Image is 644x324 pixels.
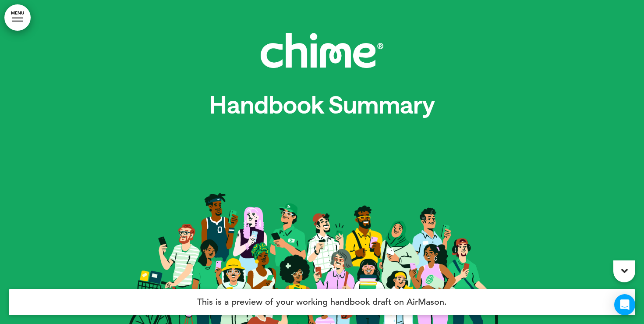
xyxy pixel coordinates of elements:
span: Handbook Summary [209,90,435,118]
img: 1678445766916.png [261,33,383,68]
div: Open Intercom Messenger [614,294,635,315]
a: MENU [4,4,31,31]
h4: This is a preview of your working handbook draft on AirMason. [9,289,635,315]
